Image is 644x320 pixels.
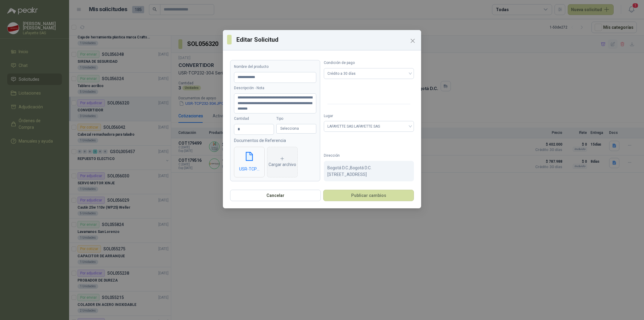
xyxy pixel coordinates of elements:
label: Dirección [324,153,414,158]
label: Descripción - Nota [234,85,316,91]
button: Publicar cambios [323,190,414,201]
div: Bogotá D.C. , Bogotá D.C. [324,161,414,181]
label: Lugar [324,113,414,119]
label: Cantidad [234,116,274,122]
button: Close [408,36,418,46]
label: Condición de pago [324,60,414,66]
h3: Editar Solicitud [236,35,417,44]
div: Cargar archivo [269,156,296,168]
p: [STREET_ADDRESS] [327,171,410,178]
button: Cancelar [230,190,321,201]
label: Tipo [276,116,316,122]
p: Documentos de Referencia [234,137,316,144]
div: Selecciona [276,124,316,134]
label: Nombre del producto [234,64,316,70]
span: Crédito a 30 días [327,69,410,78]
span: LAFAYETTE SAS LAFAYETTE SAS [327,122,410,131]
